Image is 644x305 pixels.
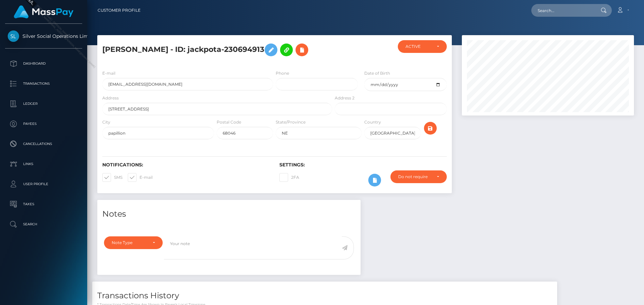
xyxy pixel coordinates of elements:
p: Dashboard [8,59,79,69]
span: Silver Social Operations Limited [5,33,82,39]
a: Dashboard [5,55,82,72]
a: Payees [5,116,82,132]
div: Do not require [398,174,431,179]
label: E-mail [102,70,115,76]
p: Taxes [8,199,79,209]
a: Transactions [5,75,82,92]
a: Ledger [5,95,82,112]
div: Note Type [112,240,147,245]
a: Taxes [5,196,82,213]
a: User Profile [5,176,82,193]
a: Search [5,216,82,233]
button: Note Type [104,236,163,249]
button: Do not require [390,170,447,183]
label: City [102,119,110,125]
label: E-mail [128,173,153,182]
input: Search... [531,4,594,17]
h4: Transactions History [97,290,552,302]
p: Payees [8,119,79,129]
p: Transactions [8,79,79,89]
h5: [PERSON_NAME] - ID: jackpota-230694913 [102,40,328,60]
p: Search [8,219,79,229]
h6: Notifications: [102,162,269,168]
a: Cancellations [5,136,82,152]
label: Country [364,119,381,125]
label: State/Province [276,119,306,125]
label: Postal Code [217,119,241,125]
h4: Notes [102,208,356,220]
p: Ledger [8,99,79,109]
label: Address [102,95,119,101]
a: Customer Profile [98,3,141,17]
a: Links [5,156,82,172]
img: Silver Social Operations Limited [8,30,19,42]
p: Links [8,159,79,169]
label: 2FA [279,173,299,182]
label: Phone [276,70,289,76]
label: Date of Birth [364,70,390,76]
button: ACTIVE [398,40,447,53]
p: User Profile [8,179,79,189]
label: SMS [102,173,122,182]
h6: Settings: [279,162,446,168]
img: MassPay Logo [14,5,73,18]
p: Cancellations [8,139,79,149]
label: Address 2 [335,95,355,101]
div: ACTIVE [406,44,431,49]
